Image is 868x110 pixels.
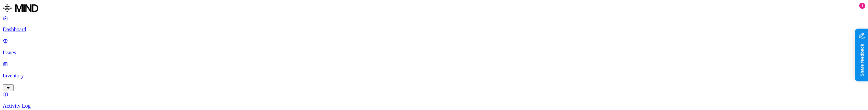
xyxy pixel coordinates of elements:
p: Issues [3,50,865,56]
p: Dashboard [3,26,865,33]
div: 1 [859,3,865,9]
img: MIND [3,3,38,14]
p: Activity Log [3,103,865,109]
p: Inventory [3,73,865,79]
